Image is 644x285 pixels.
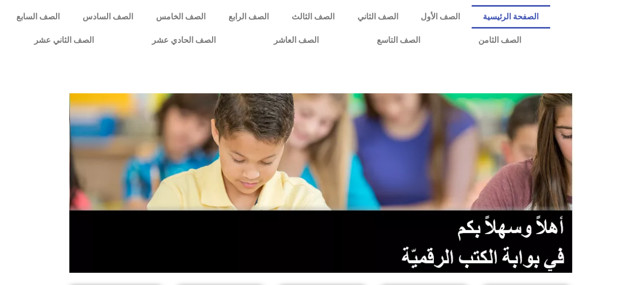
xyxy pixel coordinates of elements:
a: الصف العاشر [245,29,348,52]
a: الصف الثامن [449,29,550,52]
a: الصف الحادي عشر [123,29,245,52]
a: الصف الخامس [145,5,217,29]
a: الصفحة الرئيسية [472,5,550,29]
a: الصف الثاني [346,5,409,29]
a: الصف الأول [409,5,472,29]
a: الصف الثاني عشر [5,29,123,52]
a: الصف الرابع [217,5,280,29]
a: الصف الثالث [280,5,346,29]
a: الصف السادس [71,5,145,29]
a: الصف التاسع [348,29,449,52]
a: الصف السابع [5,5,71,29]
